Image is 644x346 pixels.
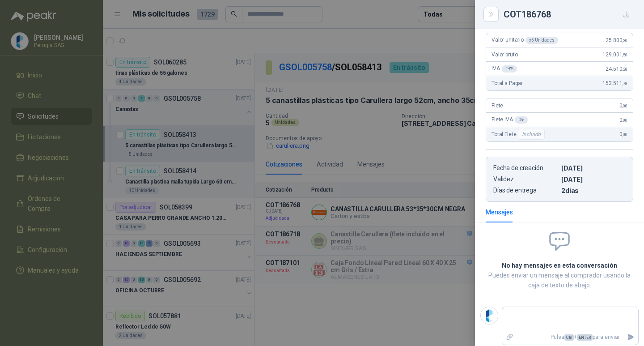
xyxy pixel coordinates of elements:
div: 0 % [515,116,528,124]
span: ENTER [577,334,593,341]
span: Flete IVA [491,116,528,124]
span: 0 [619,131,627,137]
img: Company Logo [481,307,498,324]
div: COT186768 [504,7,633,21]
span: 0 [619,103,627,109]
span: Total a Pagar [491,80,523,86]
label: Adjuntar archivos [502,329,517,345]
span: ,50 [622,52,627,57]
p: Días de entrega [493,187,558,194]
span: ,28 [622,67,627,72]
span: 153.511 [602,80,627,86]
p: [DATE] [561,164,626,172]
p: Validez [493,175,558,183]
span: ,30 [622,38,627,43]
div: Mensajes [486,207,513,217]
span: 25.800 [606,37,627,43]
span: ,78 [622,81,627,86]
span: Total Flete [491,129,547,140]
span: 129.001 [602,51,627,58]
p: Fecha de creación [493,164,558,172]
button: Enviar [623,329,638,345]
p: Pulsa + para enviar [517,329,624,345]
div: Incluido [518,129,545,140]
span: Flete [491,103,503,109]
span: ,00 [622,103,627,108]
button: Close [486,9,496,20]
span: Valor unitario [491,37,558,44]
p: Puedes enviar un mensaje al comprador usando la caja de texto de abajo. [486,270,633,290]
span: 0 [619,117,627,123]
div: 19 % [502,65,517,73]
p: [DATE] [561,175,626,183]
div: x 5 Unidades [525,37,558,44]
p: 2 dias [561,187,626,194]
span: 24.510 [606,66,627,72]
span: IVA [491,65,517,73]
span: Ctrl [564,334,574,341]
span: ,00 [622,118,627,123]
h2: No hay mensajes en esta conversación [486,261,633,270]
span: ,00 [622,132,627,137]
span: Valor bruto [491,51,517,58]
